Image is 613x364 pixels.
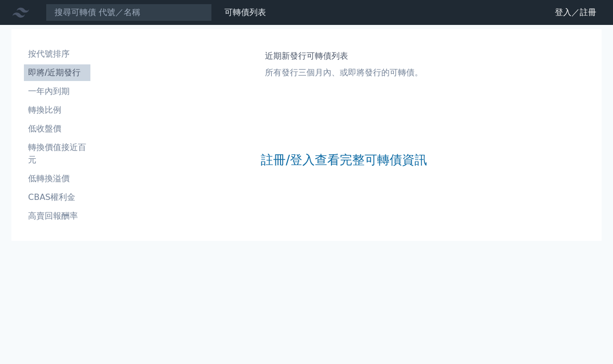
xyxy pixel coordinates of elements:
[265,50,423,62] h1: 近期新發行可轉債列表
[24,46,90,62] a: 按代號排序
[24,123,90,135] li: 低收盤價
[224,7,266,17] a: 可轉債列表
[24,102,90,118] a: 轉換比例
[24,191,90,204] li: CBAS權利金
[547,4,605,21] a: 登入／註冊
[24,189,90,206] a: CBAS權利金
[46,4,212,21] input: 搜尋可轉債 代號／名稱
[24,64,90,81] a: 即將/近期發行
[24,104,90,116] li: 轉換比例
[24,172,90,185] li: 低轉換溢價
[265,66,423,79] p: 所有發行三個月內、或即將發行的可轉債。
[24,83,90,100] a: 一年內到期
[24,170,90,187] a: 低轉換溢價
[24,120,90,137] a: 低收盤價
[24,85,90,98] li: 一年內到期
[24,210,90,222] li: 高賣回報酬率
[24,141,90,166] li: 轉換價值接近百元
[261,152,427,168] a: 註冊/登入查看完整可轉債資訊
[24,66,90,79] li: 即將/近期發行
[24,48,90,60] li: 按代號排序
[24,139,90,168] a: 轉換價值接近百元
[24,208,90,224] a: 高賣回報酬率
